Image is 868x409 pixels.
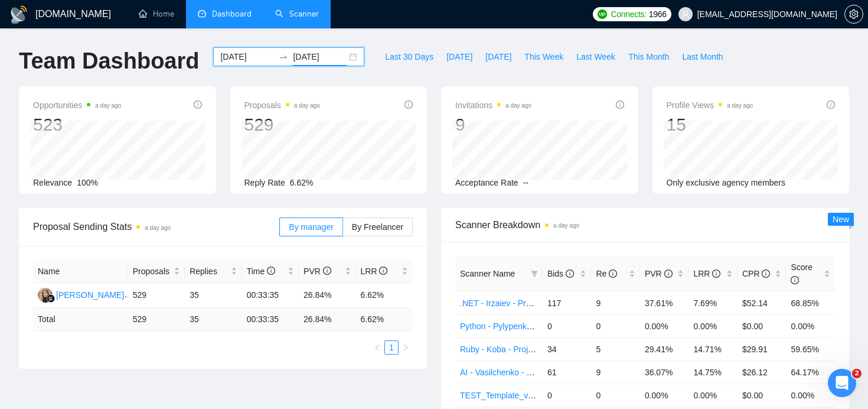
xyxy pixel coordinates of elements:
span: PVR [304,267,331,276]
td: 36.07% [640,361,689,384]
td: 35 [185,308,242,331]
div: 523 [33,113,121,136]
td: 26.84% [299,283,355,308]
span: -- [523,178,528,187]
li: 1 [384,340,399,355]
span: Invitations [455,98,531,112]
span: Profile Views [667,98,753,112]
span: [DATE] [485,50,511,63]
td: 7.69% [688,291,738,314]
button: This Month [622,47,676,66]
h1: Team Dashboard [19,47,199,75]
span: Last 30 Days [385,50,433,63]
button: [DATE] [440,47,479,66]
td: 6.62 % [356,308,413,331]
td: $0.00 [738,314,787,337]
time: a day ago [553,222,579,229]
td: 0 [591,314,640,337]
img: gigradar-bm.png [47,294,55,303]
th: Name [33,260,128,283]
td: $29.91 [738,337,787,361]
span: info-circle [664,270,673,278]
td: 0.00% [786,314,835,337]
a: KY[PERSON_NAME] [38,290,124,299]
span: Time [247,267,275,276]
span: New [833,215,849,224]
span: swap-right [279,52,288,61]
td: 0.00% [640,314,689,337]
button: Last 30 Days [378,47,440,66]
td: 00:33:35 [242,283,299,308]
td: 29.41% [640,337,689,361]
td: 0.00% [688,314,738,337]
time: a day ago [727,102,753,109]
td: 34 [543,337,592,361]
td: 0.00% [640,384,689,407]
span: Opportunities [33,98,121,112]
span: Last Week [576,50,615,63]
span: 2 [852,369,862,378]
button: left [370,340,384,355]
span: info-circle [404,100,413,109]
span: Acceptance Rate [455,178,518,187]
td: $26.12 [738,361,787,384]
div: [PERSON_NAME] [56,288,124,301]
span: Proposals [133,265,171,278]
span: Proposal Sending Stats [33,219,279,234]
span: info-circle [194,100,202,109]
time: a day ago [145,225,171,231]
span: Only exclusive agency members [667,178,786,187]
span: info-circle [323,267,331,275]
span: setting [845,9,863,19]
span: Scanner Breakdown [455,218,835,232]
td: Total [33,308,128,331]
a: searchScanner [275,9,319,19]
span: filter [531,270,538,277]
span: Dashboard [212,9,252,19]
img: logo [9,5,28,24]
button: Last Month [676,47,729,66]
img: upwork-logo.png [598,9,607,19]
td: 117 [543,291,592,314]
span: filter [528,265,540,283]
td: 61 [543,361,592,384]
span: This Week [524,50,563,63]
div: 529 [244,113,320,136]
button: setting [844,5,863,24]
td: $0.00 [738,384,787,407]
span: 1966 [649,8,667,21]
span: LRR [361,267,388,276]
span: info-circle [379,267,387,275]
td: 68.85% [786,291,835,314]
button: right [399,340,413,355]
span: Last Month [682,50,723,63]
td: 26.84 % [299,308,355,331]
span: Replies [190,265,228,278]
a: Python - Pylypenko - Project [460,322,564,331]
td: 6.62% [356,283,413,308]
span: [DATE] [446,50,472,63]
td: 5 [591,337,640,361]
span: info-circle [827,100,835,109]
a: 1 [385,341,398,354]
li: Previous Page [370,340,384,355]
span: Proposals [244,98,320,112]
td: 0 [543,314,592,337]
span: right [402,344,409,351]
span: dashboard [198,9,206,18]
span: CPR [742,269,770,278]
a: setting [844,9,863,19]
time: a day ago [294,102,320,109]
span: Re [596,269,617,278]
th: Proposals [128,260,185,283]
div: 15 [667,113,753,136]
td: 9 [591,291,640,314]
button: [DATE] [479,47,518,66]
span: info-circle [762,270,770,278]
span: Score [791,262,812,285]
span: info-circle [267,267,275,275]
span: Scanner Name [460,269,515,278]
button: This Week [518,47,570,66]
a: .NET - Irzaiev - Project [460,298,543,308]
td: 64.17% [786,361,835,384]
